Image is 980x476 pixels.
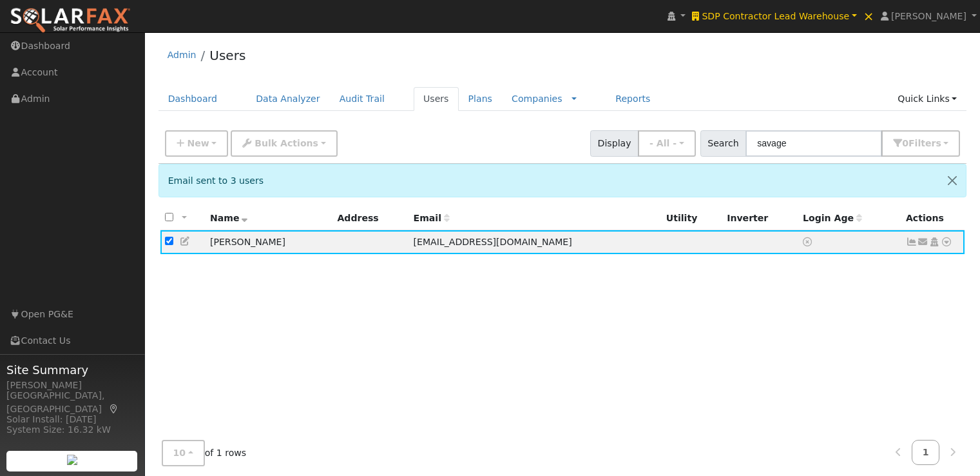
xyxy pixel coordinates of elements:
[745,130,882,157] input: Search
[803,237,814,247] a: No login access
[908,138,941,148] span: Filter
[108,404,120,414] a: Map
[912,440,940,465] a: 1
[888,87,966,111] a: Quick Links
[337,212,404,225] div: Address
[881,130,960,157] button: 0Filters
[6,389,138,416] div: [GEOGRAPHIC_DATA], [GEOGRAPHIC_DATA]
[162,440,247,466] span: of 1 rows
[162,440,205,466] button: 10
[936,138,941,148] span: s
[918,235,929,249] a: Tabby@solsistersconsulting.com
[67,455,77,465] img: retrieve
[638,130,696,157] button: - All -
[414,213,450,223] span: Email
[906,237,918,247] a: Not connected
[606,87,660,111] a: Reports
[414,237,572,247] span: [EMAIL_ADDRESS][DOMAIN_NAME]
[702,11,849,21] span: SDP Contractor Lead Warehouse
[666,212,718,225] div: Utility
[941,235,952,249] a: Other actions
[209,48,245,63] a: Users
[6,423,138,437] div: System Size: 16.32 kW
[206,230,332,254] td: [PERSON_NAME]
[168,50,197,60] a: Admin
[6,379,138,392] div: [PERSON_NAME]
[727,212,794,225] div: Inverter
[891,11,966,21] span: [PERSON_NAME]
[459,87,502,111] a: Plans
[700,130,746,157] span: Search
[6,413,138,426] div: Solar Install: [DATE]
[803,213,862,223] span: Days since last login
[165,130,229,157] button: New
[330,87,394,111] a: Audit Trail
[180,236,191,246] a: Edit User
[590,130,639,157] span: Display
[246,87,330,111] a: Data Analyzer
[414,87,459,111] a: Users
[187,138,209,148] span: New
[255,138,318,148] span: Bulk Actions
[173,448,186,458] span: 10
[863,8,874,24] span: ×
[210,213,248,223] span: Name
[512,94,562,104] a: Companies
[168,175,264,186] span: Email sent to 3 users
[928,237,940,247] a: Login As
[6,361,138,379] span: Site Summary
[159,87,227,111] a: Dashboard
[939,164,966,196] button: Close
[10,7,131,34] img: SolarFax
[231,130,337,157] button: Bulk Actions
[906,212,960,225] div: Actions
